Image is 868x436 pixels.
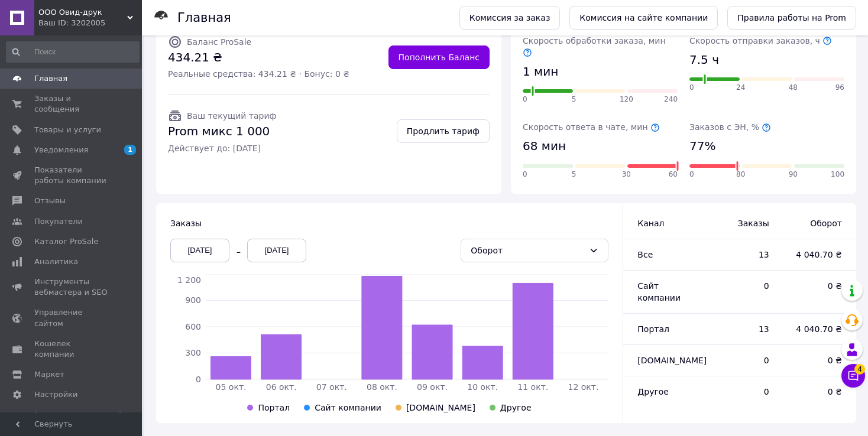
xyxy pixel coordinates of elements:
tspan: 06 окт. [266,382,297,392]
span: Prom микс 1 000 [168,123,276,140]
a: Комиссия на сайте компании [569,6,718,30]
span: Заказов с ЭН, % [689,122,771,132]
span: 0 [523,170,527,180]
span: 434.21 ₴ [168,49,349,66]
span: 100 [831,170,844,180]
span: Заказы и сообщения [34,93,109,115]
span: Портал [637,324,669,334]
tspan: 11 окт. [517,382,548,392]
span: Реальные средства: 434.21 ₴ · Бонус: 0 ₴ [168,68,349,80]
span: Заказы [170,219,202,228]
span: Ваш текущий тариф [187,111,276,121]
span: 1 [124,145,136,155]
span: Кошелек компании [34,339,109,360]
span: 48 [789,83,798,93]
span: Инструменты вебмастера и SEO [34,276,109,298]
span: Канал [637,219,664,228]
span: 4 040.70 ₴ [793,323,842,335]
span: Товары и услуги [34,125,101,135]
span: [DOMAIN_NAME] [637,356,707,365]
span: Другое [500,403,532,412]
span: 0 [715,280,769,292]
button: Чат с покупателем4 [841,364,865,388]
a: Пополнить Баланс [388,45,490,69]
span: 4 040.70 ₴ [793,249,842,261]
span: Каталог ProSale [34,236,98,247]
span: [DOMAIN_NAME] [406,403,475,412]
div: Оборот [471,244,584,257]
span: Скорость ответа в чате, мин [523,122,660,132]
a: Правила работы на Prom [727,6,856,30]
span: Все [637,250,653,259]
span: Скорость отправки заказов, ч [689,36,832,45]
span: Настройки [34,389,77,400]
span: 0 [523,95,527,105]
span: Отзывы [34,196,66,206]
span: 68 мин [523,138,566,155]
span: Действует до: [DATE] [168,142,276,154]
tspan: 900 [185,295,201,305]
span: 90 [789,170,798,180]
span: 0 [715,386,769,398]
span: 5 [572,95,576,105]
span: Покупатели [34,216,83,227]
span: Сайт компании [315,403,381,412]
input: Поиск [6,41,140,63]
span: 240 [664,95,678,105]
span: 0 ₴ [793,280,842,292]
tspan: 1 200 [177,275,201,285]
span: 4 [854,363,865,374]
span: 30 [622,170,631,180]
span: 0 ₴ [793,386,842,398]
span: 13 [715,323,769,335]
span: 77% [689,138,715,155]
span: Скорость обработки заказа, мин [523,36,666,57]
span: Маркет [34,369,64,380]
span: Портал [258,403,290,412]
span: Уведомления [34,145,88,155]
span: Заказы [715,217,769,229]
span: 60 [669,170,678,180]
span: 120 [620,95,633,105]
span: 1 мин [523,63,558,80]
tspan: 300 [185,348,201,357]
span: 0 [689,83,694,93]
div: [DATE] [170,239,229,262]
span: 24 [736,83,745,93]
span: ООО Овид-друк [38,7,127,18]
tspan: 12 окт. [568,382,598,392]
span: 13 [715,249,769,261]
h1: Главная [177,11,231,25]
span: Оборот [793,217,842,229]
span: 0 ₴ [793,354,842,366]
tspan: 09 окт. [417,382,448,392]
span: 80 [736,170,745,180]
span: 5 [572,170,576,180]
span: Главная [34,73,67,84]
a: Комиссия за заказ [459,6,561,30]
span: 7.5 ч [689,51,719,69]
tspan: 08 окт. [367,382,397,392]
div: Ваш ID: 3202005 [38,18,142,28]
span: 0 [689,170,694,180]
span: Баланс ProSale [187,37,251,47]
tspan: 10 окт. [467,382,498,392]
span: Управление сайтом [34,307,109,328]
tspan: 0 [196,375,201,384]
span: Аналитика [34,256,78,267]
span: Сайт компании [637,281,681,302]
div: [DATE] [247,239,306,262]
span: Показатели работы компании [34,165,109,186]
tspan: 600 [185,322,201,331]
span: 0 [715,354,769,366]
span: Другое [637,387,669,396]
span: 96 [835,83,844,93]
tspan: 05 окт. [216,382,247,392]
tspan: 07 окт. [316,382,347,392]
a: Продлить тариф [397,119,490,143]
